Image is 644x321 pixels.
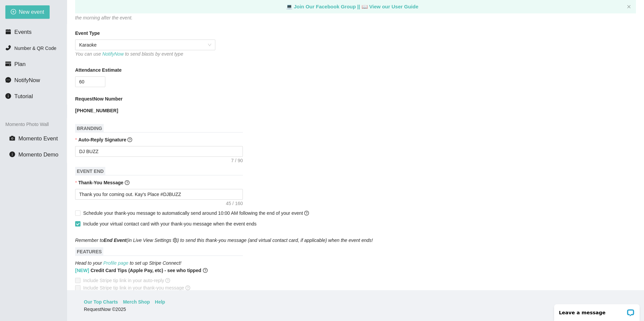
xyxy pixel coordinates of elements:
span: plus-circle [11,9,16,15]
b: Thank-You Message [78,180,123,185]
span: FEATURES [75,247,103,256]
span: Include your virtual contact card with your thank-you message when the event ends [83,221,257,227]
b: [PHONE_NUMBER] [75,108,118,113]
b: Credit Card Tips (Apple Pay, etc) - see who tipped [75,267,201,274]
span: message [5,77,11,83]
i: Remember to (in Live View Settings ) to send this thank-you message (and virtual contact card, if... [75,238,373,243]
button: close [627,5,631,9]
span: question-circle [185,285,190,290]
a: Merch Shop [123,298,150,306]
span: Schedule your thank-you message to automatically send around 10:00 AM following the end of your e... [83,210,309,216]
i: Head to your to set up Stripe Connect! [75,260,181,266]
span: setting [173,238,177,243]
span: question-circle [127,137,132,142]
span: laptop [362,4,368,9]
span: Momento Demo [18,151,58,158]
span: Karaoke [79,40,211,50]
span: info-circle [9,151,15,157]
span: New event [19,8,44,16]
button: plus-circleNew event [5,5,50,19]
textarea: Thank you for coming out. Kay's Place #DJBUZZ [75,189,243,200]
span: Events [14,29,32,35]
span: Momento Event [18,135,58,142]
span: question-circle [203,267,208,274]
b: Attendance Estimate [75,66,121,74]
textarea: DJ BUZZ [75,146,243,157]
span: question-circle [304,211,309,215]
span: BRANDING [75,124,104,133]
a: NotifyNow [102,51,124,57]
b: RequestNow Number [75,95,123,103]
span: Include Stripe tip link in your auto-reply [80,277,173,284]
span: EVENT END [75,167,105,176]
div: You can use to send blasts by event type [75,50,215,58]
span: Include Stripe tip link in your thank-you message [80,284,193,292]
a: Help [155,298,165,306]
a: laptop Join Our Facebook Group || [286,4,362,9]
span: Number & QR Code [14,46,56,51]
a: Profile page [103,260,128,266]
span: credit-card [5,61,11,67]
span: NotifyNow [14,77,40,83]
span: question-circle [125,180,129,185]
span: question-circle [165,278,170,283]
span: close [627,5,631,9]
a: laptop View our User Guide [362,4,419,9]
span: calendar [5,29,11,35]
div: RequestNow © 2025 [84,306,626,313]
b: End Event [104,238,126,243]
a: Our Top Charts [84,298,118,306]
span: [NEW] [75,268,89,273]
b: Auto-Reply Signature [78,137,126,142]
span: phone [5,45,11,51]
span: info-circle [5,93,11,99]
iframe: LiveChat chat widget [550,300,644,321]
span: camera [9,135,15,141]
span: laptop [286,4,292,9]
span: Plan [14,61,26,67]
b: Event Type [75,29,100,37]
span: Tutorial [14,93,33,100]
